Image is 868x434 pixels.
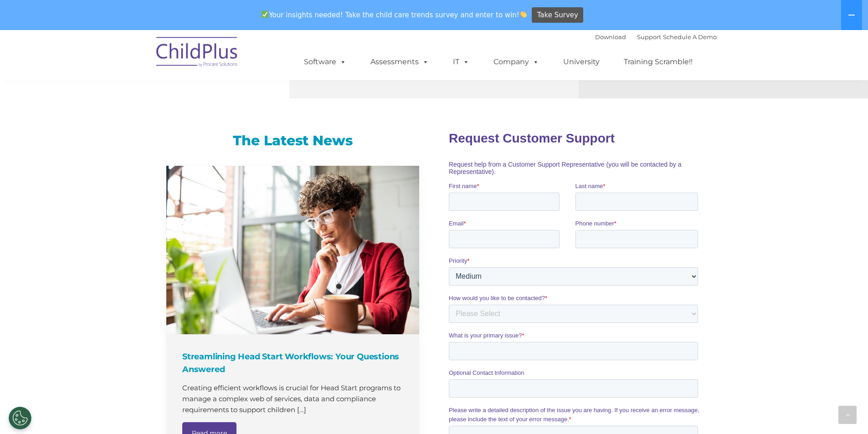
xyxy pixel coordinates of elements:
[615,53,702,71] a: Training Scramble!!
[663,33,717,41] a: Schedule A Demo
[152,31,243,76] img: ChildPlus by Procare Solutions
[182,350,406,376] h4: Streamlining Head Start Workflows: Your Questions Answered
[361,53,438,71] a: Assessments
[637,33,661,41] a: Support
[166,132,419,150] h3: The Latest News
[537,7,578,23] span: Take Survey
[595,33,626,41] a: Download
[520,11,527,18] img: 👏
[444,53,478,71] a: IT
[182,383,406,415] p: Creating efficient workflows is crucial for Head Start programs to manage a complex web of servic...
[554,53,609,71] a: University
[258,6,531,24] span: Your insights needed! Take the child care trends survey and enter to win!
[9,407,31,429] button: Cookies Settings
[595,33,717,41] font: |
[532,7,583,23] a: Take Survey
[262,11,268,18] img: ✅
[295,53,355,71] a: Software
[484,53,548,71] a: Company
